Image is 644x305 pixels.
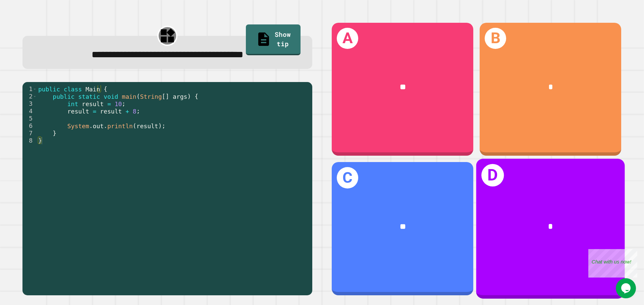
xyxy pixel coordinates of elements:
[22,122,37,130] div: 6
[482,164,504,186] h1: D
[22,107,37,115] div: 4
[246,24,301,55] a: Show tip
[485,28,506,49] h1: B
[33,85,37,93] span: Toggle code folding, rows 1 through 8
[22,115,37,122] div: 5
[616,278,637,298] iframe: chat widget
[22,93,37,100] div: 2
[33,93,37,100] span: Toggle code folding, rows 2 through 7
[22,85,37,93] div: 1
[337,167,358,188] h1: C
[337,28,358,49] h1: A
[588,249,637,278] iframe: chat widget
[22,137,37,144] div: 8
[22,130,37,137] div: 7
[22,100,37,107] div: 3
